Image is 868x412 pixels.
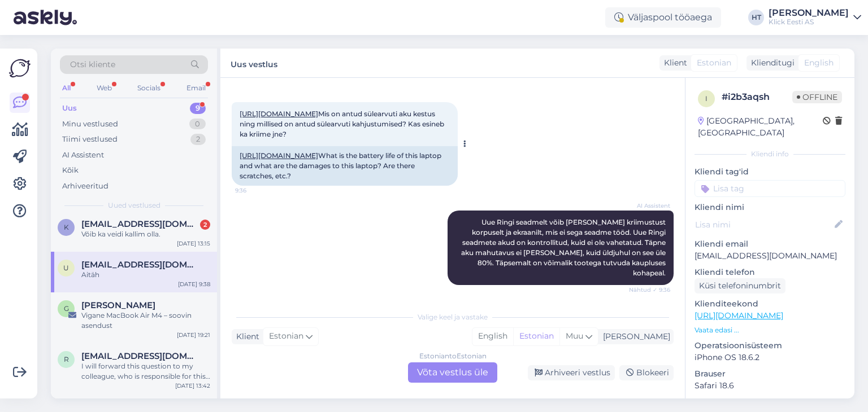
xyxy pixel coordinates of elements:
[81,351,199,361] span: raulvolmer@gmail.com
[419,351,487,361] div: Estonian to Estonian
[769,17,849,27] div: Klick Eesti AS
[695,380,845,392] p: Safari 18.6
[695,250,845,262] p: [EMAIL_ADDRESS][DOMAIN_NAME]
[472,328,513,345] div: English
[528,365,615,380] div: Arhiveeri vestlus
[628,201,670,210] span: AI Assistent
[695,218,832,231] input: Lisa nimi
[200,220,210,230] div: 2
[659,57,687,69] div: Klient
[178,280,210,288] div: [DATE] 9:38
[232,312,674,322] div: Valige keel ja vastake
[177,239,210,248] div: [DATE] 13:15
[695,310,783,321] a: [URL][DOMAIN_NAME]
[232,331,259,343] div: Klient
[705,94,708,103] span: i
[605,7,721,28] div: Väljaspool tööaega
[81,361,210,382] div: I will forward this question to my colleague, who is responsible for this. The reply will be here...
[235,186,277,195] span: 9:36
[695,180,845,197] input: Lisa tag
[240,109,446,138] span: Mis on antud sülearvuti aku kestus ning millised on antud sülearvuti kahjustumised? Kas esineb ka...
[62,134,118,145] div: Tiimi vestlused
[461,218,667,277] span: Uue Ringi seadmelt võib [PERSON_NAME] kriimustust korpuselt ja ekraanilt, mis ei sega seadme tööd...
[695,368,845,380] p: Brauser
[64,355,69,363] span: r
[628,286,670,294] span: Nähtud ✓ 9:36
[695,340,845,352] p: Operatsioonisüsteem
[695,238,845,250] p: Kliendi email
[240,151,318,160] a: [URL][DOMAIN_NAME]
[695,266,845,278] p: Kliendi telefon
[408,362,497,383] div: Võta vestlus üle
[232,146,458,186] div: What is the battery life of this laptop and what are the damages to this laptop? Are there scratc...
[184,81,208,95] div: Email
[722,90,792,104] div: # i2b3aqsh
[70,59,115,71] span: Otsi kliente
[81,219,199,229] span: kai.kallasmae@mail.ee
[81,270,210,280] div: Aitäh
[62,150,104,161] div: AI Assistent
[769,8,861,27] a: [PERSON_NAME]Klick Eesti AS
[189,119,206,130] div: 0
[695,201,845,213] p: Kliendi nimi
[695,325,845,335] p: Vaata edasi ...
[566,331,583,341] span: Muu
[695,298,845,310] p: Klienditeekond
[62,165,79,176] div: Kõik
[695,149,845,159] div: Kliendi info
[190,134,206,145] div: 2
[81,310,210,331] div: Vigane MacBook Air M4 – soovin asendust
[177,331,210,339] div: [DATE] 19:21
[62,181,108,192] div: Arhiveeritud
[748,10,764,25] div: HT
[60,81,73,95] div: All
[62,119,118,130] div: Minu vestlused
[513,328,559,345] div: Estonian
[9,58,31,79] img: Askly Logo
[792,91,842,103] span: Offline
[695,278,785,293] div: Küsi telefoninumbrit
[769,8,849,17] div: [PERSON_NAME]
[62,103,77,114] div: Uus
[804,57,834,69] span: English
[695,166,845,178] p: Kliendi tag'id
[108,200,160,211] span: Uued vestlused
[81,300,155,310] span: Georg Neilinn
[697,57,731,69] span: Estonian
[135,81,163,95] div: Socials
[698,115,823,139] div: [GEOGRAPHIC_DATA], [GEOGRAPHIC_DATA]
[747,57,795,69] div: Klienditugi
[231,55,277,71] label: Uus vestlus
[64,223,69,231] span: k
[619,365,674,380] div: Blokeeri
[81,260,199,270] span: uskaanett@gmail.com
[269,330,303,343] span: Estonian
[190,103,206,114] div: 9
[598,331,670,343] div: [PERSON_NAME]
[63,264,69,272] span: u
[175,382,210,390] div: [DATE] 13:42
[81,229,210,239] div: Võib ka veidi kallim olla.
[94,81,114,95] div: Web
[695,352,845,363] p: iPhone OS 18.6.2
[240,109,318,118] a: [URL][DOMAIN_NAME]
[64,304,69,313] span: G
